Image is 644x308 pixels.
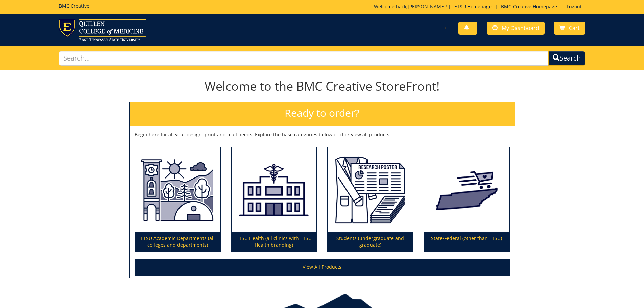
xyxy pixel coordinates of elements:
h1: Welcome to the BMC Creative StoreFront! [129,79,515,93]
h2: Ready to order? [130,102,515,126]
img: ETSU logo [59,19,146,41]
a: Logout [563,3,585,10]
p: Students (undergraduate and graduate) [328,232,413,251]
p: Welcome back, ! | | | [374,3,585,10]
a: ETSU Health (all clinics with ETSU Health branding) [232,147,316,252]
span: Cart [569,24,580,32]
a: ETSU Academic Departments (all colleges and departments) [135,147,220,252]
span: My Dashboard [502,24,539,32]
a: BMC Creative Homepage [498,3,560,10]
img: ETSU Academic Departments (all colleges and departments) [135,147,220,233]
button: Search [548,51,585,66]
a: My Dashboard [487,22,545,35]
a: ETSU Homepage [451,3,495,10]
p: ETSU Academic Departments (all colleges and departments) [135,232,220,251]
a: Students (undergraduate and graduate) [328,147,413,252]
img: ETSU Health (all clinics with ETSU Health branding) [232,147,316,233]
a: State/Federal (other than ETSU) [424,147,509,252]
p: Begin here for all your design, print and mail needs. Explore the base categories below or click ... [135,131,510,138]
p: State/Federal (other than ETSU) [424,232,509,251]
a: View All Products [135,259,510,276]
a: [PERSON_NAME] [408,3,446,10]
p: ETSU Health (all clinics with ETSU Health branding) [232,232,316,251]
input: Search... [59,51,549,66]
img: Students (undergraduate and graduate) [328,147,413,233]
a: Cart [554,22,585,35]
h5: BMC Creative [59,3,89,8]
img: State/Federal (other than ETSU) [424,147,509,233]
